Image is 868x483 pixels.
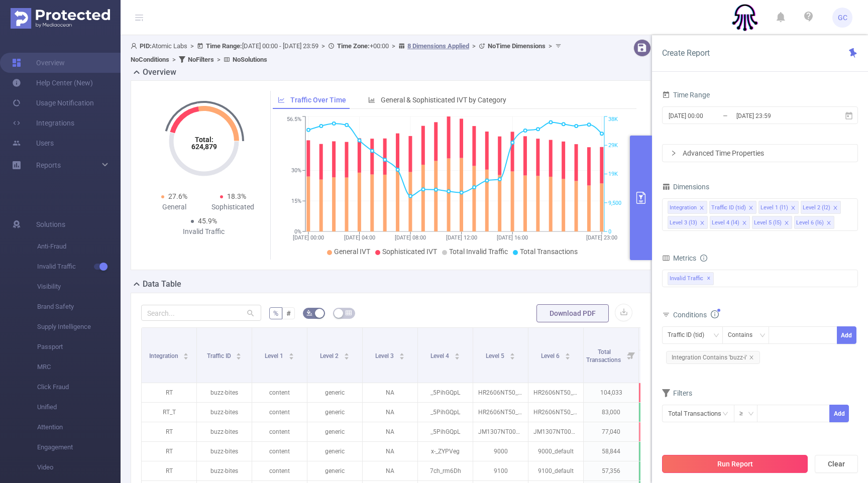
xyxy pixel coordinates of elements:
div: Level 2 (l2) [803,201,830,214]
span: > [389,42,398,50]
i: icon: close [791,205,796,211]
p: RT [142,442,196,461]
i: icon: caret-down [288,355,294,358]
h2: Data Table [143,278,181,290]
tspan: 0 [608,228,611,235]
p: buzz-bites [197,403,252,422]
span: Filters [662,389,692,397]
tspan: 29K [608,142,618,149]
b: No Conditions [131,56,169,63]
span: % [273,309,278,317]
p: 83,000 [584,403,638,422]
span: Atomic Labs [DATE] 00:00 - [DATE] 23:59 +00:00 [131,42,564,63]
p: generic [307,442,362,461]
span: > [469,42,479,50]
input: End date [735,109,817,123]
tspan: [DATE] 04:00 [344,234,375,241]
span: Time Range [662,91,710,99]
i: icon: close [742,220,747,226]
tspan: [DATE] 16:00 [497,234,528,241]
div: Sort [183,351,189,357]
li: Level 2 (l2) [801,201,841,214]
p: RT [142,383,196,402]
p: buzz-bites [197,383,252,402]
div: Level 4 (l4) [712,216,739,229]
i: icon: close [700,220,705,226]
div: Sort [344,351,350,357]
b: No Time Dimensions [488,42,546,50]
div: Sort [509,351,515,357]
tspan: [DATE] 08:00 [395,234,426,241]
h2: Overview [143,66,176,78]
tspan: 30% [291,168,301,174]
button: Download PDF [536,304,609,322]
div: Level 3 (l3) [670,216,697,229]
i: Filter menu [624,328,638,383]
i: icon: info-circle [700,255,707,262]
tspan: 15% [291,198,301,204]
li: Level 1 (l1) [758,201,799,214]
p: NA [363,403,417,422]
span: Level 1 [265,352,285,359]
i: icon: close [833,205,838,211]
p: buzz-bites [197,461,252,480]
i: icon: down [713,332,719,339]
p: 77,040 [584,422,638,441]
i: icon: caret-up [454,351,460,354]
span: 27.6% [168,192,187,200]
span: Video [37,457,121,477]
i: icon: bar-chart [368,96,375,103]
span: Traffic ID [207,352,233,359]
i: icon: caret-up [344,351,349,354]
p: HR2606NT50_tm [473,383,528,402]
span: 45.9% [198,217,217,225]
span: Anti-Fraud [37,236,121,257]
i: icon: close [748,205,753,211]
i: icon: down [759,332,766,339]
p: JM1307NT009_tm [473,422,528,441]
span: Supply Intelligence [37,317,121,337]
i: icon: caret-up [236,351,242,354]
span: Reports [36,161,61,169]
span: Level 2 [320,352,340,359]
p: buzz-bites [197,442,252,461]
div: Traffic ID (tid) [668,327,711,343]
tspan: [DATE] 23:00 [586,234,617,241]
span: Brand Safety [37,297,121,317]
span: Total Transactions [520,248,578,256]
div: Sort [236,351,242,357]
i: icon: user [131,43,140,49]
i: icon: table [346,310,352,316]
p: NA [363,383,417,402]
tspan: [DATE] 12:00 [446,234,477,241]
p: generic [307,383,362,402]
li: Level 3 (l3) [668,216,708,229]
button: Add [829,405,849,422]
span: Level 6 [541,352,561,359]
i: icon: caret-up [399,351,404,354]
p: RT_T [142,403,196,422]
i: icon: bg-colors [306,310,312,316]
i: icon: caret-up [288,351,294,354]
p: 66.6% [639,422,694,441]
p: generic [307,403,362,422]
span: Attention [37,417,121,437]
span: Click Fraud [37,377,121,397]
span: > [187,42,197,50]
tspan: 0% [294,228,301,235]
span: > [318,42,328,50]
b: Time Range: [206,42,242,50]
span: Invalid Traffic [37,257,121,277]
div: Level 6 (l6) [796,216,824,229]
p: 0.25% [639,403,694,422]
p: HR2606NT50_tm_default [528,383,583,402]
span: Level 5 [486,352,506,359]
span: Integration Contains 'buzz-i' [666,351,760,364]
span: Metrics [662,254,696,262]
p: 75.8% [639,383,694,402]
p: 57,356 [584,461,638,480]
img: Protected Media [11,8,110,29]
u: 8 Dimensions Applied [407,42,469,50]
span: # [286,309,291,317]
p: 9000 [473,442,528,461]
